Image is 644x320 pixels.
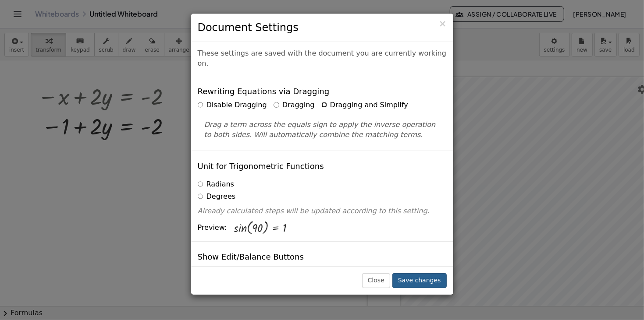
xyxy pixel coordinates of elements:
input: Disable Dragging [198,102,203,108]
label: Dragging [274,100,315,110]
input: Dragging and Simplify [321,102,327,108]
button: Close [439,19,447,28]
p: Already calculated steps will be updated according to this setting. [198,206,447,216]
h4: Unit for Trigonometric Functions [198,162,324,171]
label: Degrees [198,192,236,202]
label: Radians [198,179,234,190]
input: Radians [198,181,203,187]
input: Degrees [198,193,203,199]
p: Drag a term across the equals sign to apply the inverse operation to both sides. Will automatical... [204,120,440,140]
h4: Show Edit/Balance Buttons [198,253,304,261]
div: These settings are saved with the document you are currently working on. [191,42,453,76]
button: Close [362,273,390,288]
label: Disable Dragging [198,100,267,110]
input: Dragging [274,102,279,108]
span: Preview: [198,223,227,233]
h4: Rewriting Equations via Dragging [198,87,330,96]
button: Save changes [392,273,447,288]
span: × [439,18,447,29]
h3: Document Settings [198,20,447,35]
label: Dragging and Simplify [321,100,408,110]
